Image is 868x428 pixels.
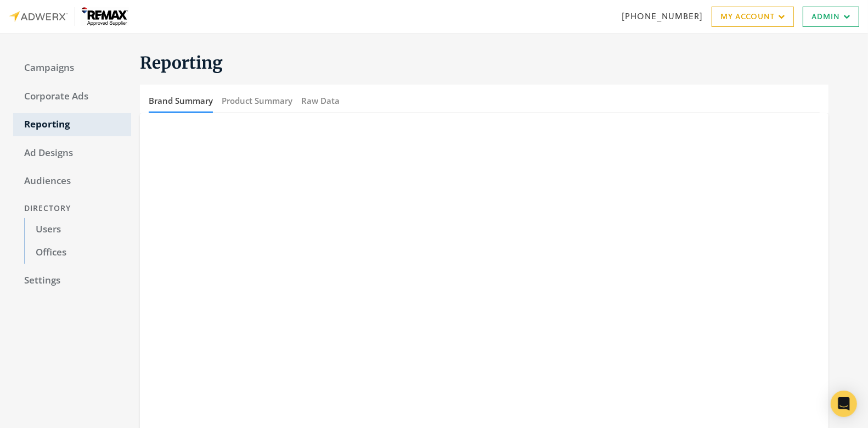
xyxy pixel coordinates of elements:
div: Directory [13,198,131,219]
button: Raw Data [301,89,340,113]
a: Users [24,218,131,241]
a: Offices [24,241,131,264]
div: Open Intercom Messenger [831,391,857,417]
a: Reporting [13,113,131,136]
a: Audiences [13,170,131,193]
h1: Reporting [140,52,828,74]
button: Brand Summary [149,89,213,113]
img: Adwerx [9,7,129,26]
a: Admin [803,7,859,27]
button: Product Summary [222,89,292,113]
a: Ad Designs [13,142,131,165]
a: Corporate Ads [13,85,131,108]
a: Campaigns [13,57,131,80]
a: [PHONE_NUMBER] [622,10,703,22]
a: Settings [13,269,131,292]
a: My Account [712,7,794,27]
